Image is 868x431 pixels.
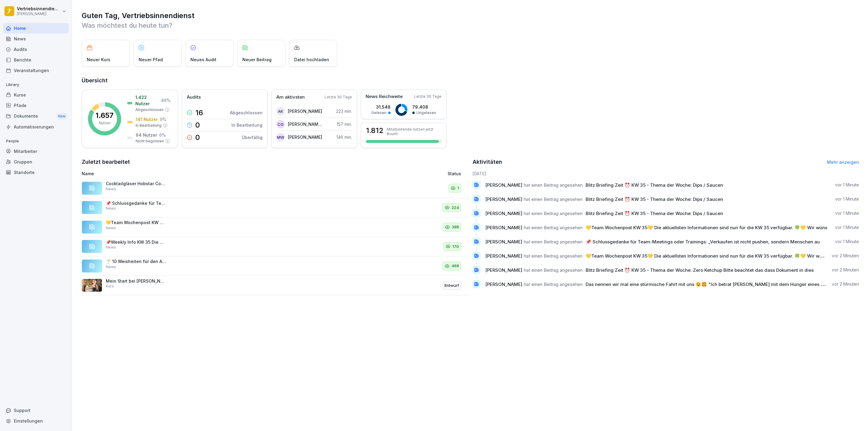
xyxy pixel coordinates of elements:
[524,267,583,273] span: hat einen Beitrag angesehen
[82,237,468,257] a: 📌Weekly Info KW 35 Die wöchentliche Weekly Info ist nun für Euch verfügbar. Wir wünschen Euch ein...
[288,108,322,114] p: [PERSON_NAME]
[106,220,166,225] p: 💛Team Wochenpost KW 35💛 Die aktuellsten Informationen sind nun für die KW 35 verfügbar. 🍀💛 Wir wü...
[161,97,171,103] p: 86 %
[524,211,583,216] span: hat einen Beitrag angesehen
[82,276,468,296] a: Mein Start bei [PERSON_NAME] - PersonalfragebogenKursEntwurf
[586,196,723,202] span: Blitz Briefing Zeit ⏰ KW 35 - Thema der Woche: Dips / Saucen
[586,211,723,216] span: Blitz Briefing Zeit ⏰ KW 35 - Thema der Woche: Dips / Saucen
[160,116,166,122] p: 9 %
[835,239,859,245] p: vor 1 Minute
[524,196,583,202] span: hat einen Beitrag angesehen
[139,56,163,63] p: Neuer Pfad
[159,132,166,138] p: 6 %
[82,179,468,198] a: Cocktailgläser Hobstar Cooler – Hinweise • Nicht stapeln • Nur abgekühlt verwenden • Genügend Glä...
[3,100,69,111] a: Pfade
[82,158,468,166] h2: Zuletzt bearbeitet
[445,283,459,289] p: Entwurf
[230,109,263,116] p: Abgeschlossen
[827,160,859,165] a: Mehr anzeigen
[87,56,110,63] p: Neuer Kurs
[3,111,69,122] a: DokumenteNew
[17,12,61,16] p: [PERSON_NAME]
[195,134,200,141] p: 0
[835,182,859,188] p: vor 1 Minute
[82,76,859,85] h2: Übersicht
[3,33,69,44] a: News
[106,206,116,211] p: News
[82,256,468,276] a: 🍸 10 Weisheiten für den Aperitif-Verkauf 4. „Aperitif als Ritual – mache ihn zum festen Bestandte...
[485,211,522,216] span: [PERSON_NAME]
[106,264,116,270] p: News
[524,239,583,245] span: hat einen Beitrag angesehen
[17,6,61,11] p: Vertriebsinnendienst
[473,170,859,177] h6: [DATE]
[835,210,859,216] p: vor 1 Minute
[96,112,114,119] p: 1.657
[3,157,69,167] a: Gruppen
[3,23,69,33] a: Home
[414,94,442,99] p: Letzte 30 Tage
[3,122,69,132] a: Automatisierungen
[586,253,827,259] span: 💛Team Wochenpost KW 35💛 Die aktuellsten Informationen sind nun für die KW 35 verfügbar. 🍀💛 Wir wüns
[106,181,166,186] p: Cocktailgläser Hobstar Cooler – Hinweise • Nicht stapeln • Nur abgekühlt verwenden • Genügend Glä...
[458,185,459,191] p: 1
[242,134,263,141] p: Überfällig
[135,94,159,107] p: 1.422 Nutzer
[106,284,114,289] p: Kurs
[3,65,69,76] a: Veranstaltungen
[325,94,352,100] p: Letzte 30 Tage
[835,224,859,230] p: vor 1 Minute
[276,133,285,141] div: MW
[586,267,814,273] span: Blitz Briefing Zeit ⏰ KW 35 - Thema der Woche: Zero Ketchup Bitte beachtet das dass Dokument in dies
[242,56,272,63] p: Neuer Beitrag
[3,146,69,157] a: Mitarbeiter
[276,107,285,116] div: AK
[3,136,69,146] p: People
[485,196,522,202] span: [PERSON_NAME]
[524,225,583,230] span: hat einen Beitrag angesehen
[336,108,352,114] p: 223 min.
[106,259,166,264] p: 🍸 10 Weisheiten für den Aperitif-Verkauf 4. „Aperitif als Ritual – mache ihn zum festen Bestandte...
[3,80,69,90] p: Library
[136,138,164,144] p: Nicht begonnen
[136,116,158,122] p: 141 Nutzer
[451,205,459,211] p: 224
[82,21,859,30] p: Was möchtest du heute tun?
[3,90,69,100] a: Kurse
[187,94,201,101] p: Audits
[366,93,403,100] p: News Reichweite
[451,263,459,269] p: 469
[195,122,200,129] p: 0
[294,56,329,63] p: Datei hochladen
[106,239,166,245] p: 📌Weekly Info KW 35 Die wöchentliche Weekly Info ist nun für Euch verfügbar. Wir wünschen Euch ein...
[82,279,102,292] img: aaay8cu0h1hwaqqp9269xjan.png
[524,253,583,259] span: hat einen Beitrag angesehen
[82,198,468,218] a: 📌 Schlussgedanke für Team-Meetings oder Trainings: „Verkaufen ist nicht pushen, sondern Menschen ...
[586,182,723,188] span: Blitz Briefing Zeit ⏰ KW 35 - Thema der Woche: Dips / Saucen
[106,245,116,250] p: News
[3,405,69,416] div: Support
[57,113,67,120] div: New
[99,120,111,126] p: Nutzer
[3,44,69,55] a: Audits
[135,107,164,113] p: Abgeschlossen
[452,224,459,230] p: 388
[485,182,522,188] span: [PERSON_NAME]
[473,158,502,166] h2: Aktivitäten
[448,170,461,177] p: Status
[832,267,859,273] p: vor 2 Minuten
[3,167,69,178] a: Standorte
[485,225,522,230] span: [PERSON_NAME]
[586,225,827,230] span: 💛Team Wochenpost KW 35💛 Die aktuellsten Informationen sind nun für die KW 35 verfügbar. 🍀💛 Wir wüns
[82,11,859,21] h1: Guten Tag, Vertriebsinnendienst
[586,281,826,287] span: Das nennen wir mal eine stürmische Fahrt mit uns 😉🍔 "Ich betrat [PERSON_NAME] mit dem Hunger eine...
[485,281,522,287] span: [PERSON_NAME]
